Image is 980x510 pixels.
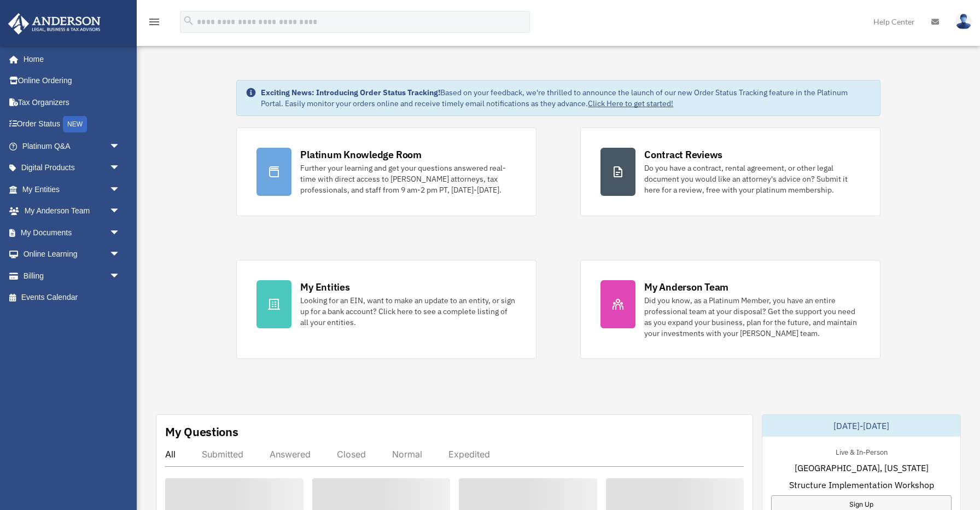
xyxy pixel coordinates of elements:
span: [GEOGRAPHIC_DATA], [US_STATE] [795,461,929,474]
div: Live & In-Person [827,445,896,457]
div: Submitted [202,449,243,460]
a: My Entitiesarrow_drop_down [8,178,137,200]
a: Platinum Q&Aarrow_drop_down [8,135,137,157]
span: arrow_drop_down [109,222,131,244]
i: search [183,15,195,27]
a: Billingarrow_drop_down [8,265,137,287]
div: Platinum Knowledge Room [300,148,422,161]
a: Click Here to get started! [588,98,673,108]
img: User Pic [955,14,972,30]
div: Did you know, as a Platinum Member, you have an entire professional team at your disposal? Get th... [644,295,860,339]
a: Digital Productsarrow_drop_down [8,157,137,179]
img: Anderson Advisors Platinum Portal [5,13,104,34]
a: My Anderson Teamarrow_drop_down [8,200,137,222]
a: Contract Reviews Do you have a contract, rental agreement, or other legal document you would like... [580,127,880,216]
span: Structure Implementation Workshop [789,478,934,491]
div: Answered [270,449,311,460]
div: Based on your feedback, we're thrilled to announce the launch of our new Order Status Tracking fe... [261,87,871,109]
a: My Entities Looking for an EIN, want to make an update to an entity, or sign up for a bank accoun... [236,260,536,359]
span: arrow_drop_down [109,135,131,158]
i: menu [148,15,161,28]
span: arrow_drop_down [109,200,131,223]
a: Events Calendar [8,287,137,309]
a: Platinum Knowledge Room Further your learning and get your questions answered real-time with dire... [236,127,536,216]
span: arrow_drop_down [109,265,131,287]
div: Expedited [448,449,490,460]
a: menu [148,19,161,28]
div: Looking for an EIN, want to make an update to an entity, or sign up for a bank account? Click her... [300,295,516,328]
span: arrow_drop_down [109,244,131,266]
div: All [165,449,176,460]
a: Order StatusNEW [8,113,137,136]
div: My Anderson Team [644,280,728,294]
span: arrow_drop_down [109,157,131,179]
div: Normal [392,449,422,460]
div: Do you have a contract, rental agreement, or other legal document you would like an attorney's ad... [644,163,860,195]
a: My Anderson Team Did you know, as a Platinum Member, you have an entire professional team at your... [580,260,880,359]
div: Closed [337,449,366,460]
span: arrow_drop_down [109,178,131,201]
div: NEW [63,116,87,132]
a: Online Ordering [8,70,137,92]
div: Contract Reviews [644,148,722,161]
div: My Entities [300,280,349,294]
a: Tax Organizers [8,91,137,113]
div: Further your learning and get your questions answered real-time with direct access to [PERSON_NAM... [300,163,516,195]
strong: Exciting News: Introducing Order Status Tracking! [261,88,440,97]
div: My Questions [165,424,238,440]
a: My Documentsarrow_drop_down [8,222,137,244]
a: Home [8,48,131,70]
a: Online Learningarrow_drop_down [8,244,137,265]
div: [DATE]-[DATE] [762,415,960,437]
